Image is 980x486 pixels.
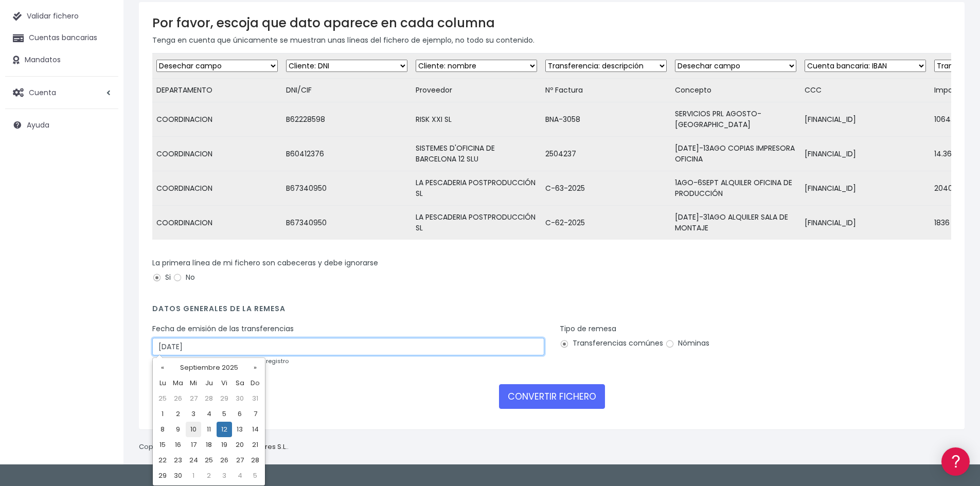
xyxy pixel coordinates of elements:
td: 6 [232,406,247,422]
h4: Datos generales de la remesa [152,304,951,318]
td: 4 [201,406,217,422]
div: Información general [10,71,195,81]
td: B67340950 [282,206,412,240]
td: B62228598 [282,102,412,137]
td: 2 [201,468,217,483]
td: RISK XXI SL [412,102,541,137]
td: 13 [232,422,247,437]
td: [FINANCIAL_ID] [800,102,930,137]
td: SISTEMES D'OFICINA DE BARCELONA 12 SLU [412,137,541,171]
td: 26 [170,391,186,406]
td: [FINANCIAL_ID] [800,137,930,171]
td: 18 [201,437,217,453]
td: 1 [186,468,201,483]
th: Ma [170,375,186,391]
td: 11 [201,422,217,437]
div: Convertir ficheros [10,114,195,123]
td: 5 [217,406,232,422]
th: Mi [186,375,201,391]
label: Tipo de remesa [560,323,616,334]
a: Validar fichero [5,6,118,27]
td: 1 [155,406,170,422]
td: 19 [217,437,232,453]
td: [FINANCIAL_ID] [800,171,930,206]
td: 8 [155,422,170,437]
td: 30 [170,468,186,483]
td: BNA-3058 [541,102,671,137]
a: Cuenta [5,82,118,103]
td: 26 [217,453,232,468]
td: COORDINACION [152,171,282,206]
td: COORDINACION [152,102,282,137]
td: 24 [186,453,201,468]
td: [DATE]-13AGO COPIAS IMPRESORA OFICINA [671,137,800,171]
label: La primera línea de mi fichero son cabeceras y debe ignorarse [152,258,378,268]
label: Transferencias comúnes [560,338,663,349]
th: Vi [217,375,232,391]
td: 29 [217,391,232,406]
td: 27 [232,453,247,468]
label: Fecha de emisión de las transferencias [152,323,294,334]
td: 21 [247,437,263,453]
th: » [247,360,263,375]
td: DNI/CIF [282,79,412,102]
td: Proveedor [412,79,541,102]
td: LA PESCADERIA POSTPRODUCCIÓN SL [412,206,541,240]
a: API [10,263,195,279]
td: B67340950 [282,171,412,206]
a: General [10,221,195,237]
td: 28 [201,391,217,406]
td: 20 [232,437,247,453]
td: 17 [186,437,201,453]
small: en caso de que no se incluya en cada registro [152,357,289,365]
label: Si [152,272,171,283]
button: CONVERTIR FICHERO [499,384,605,409]
h3: Por favor, escoja que dato aparece en cada columna [152,15,951,30]
a: Problemas habituales [10,146,195,162]
td: 10 [186,422,201,437]
td: SERVICIOS PRL AGOSTO- [GEOGRAPHIC_DATA] [671,102,800,137]
td: 2 [170,406,186,422]
td: 25 [155,391,170,406]
th: « [155,360,170,375]
th: Ju [201,375,217,391]
td: 4 [232,468,247,483]
a: Mandatos [5,49,118,71]
a: POWERED BY ENCHANT [141,296,198,306]
th: Septiembre 2025 [170,360,247,375]
div: Facturación [10,204,195,214]
a: Videotutoriales [10,162,195,178]
td: 5 [247,468,263,483]
div: Programadores [10,247,195,257]
label: No [173,272,195,283]
td: 30 [232,391,247,406]
td: 16 [170,437,186,453]
td: COORDINACION [152,137,282,171]
a: Cuentas bancarias [5,27,118,49]
td: 1AGO-6SEPT ALQUILER OFICINA DE PRODUCCIÓN [671,171,800,206]
a: Información general [10,87,195,103]
td: DEPARTAMENTO [152,79,282,102]
td: LA PESCADERIA POSTPRODUCCIÓN SL [412,171,541,206]
td: COORDINACION [152,206,282,240]
th: Sa [232,375,247,391]
td: 7 [247,406,263,422]
th: Lu [155,375,170,391]
td: 28 [247,453,263,468]
td: 14 [247,422,263,437]
p: Copyright © 2025 . [139,442,289,453]
td: 23 [170,453,186,468]
th: Do [247,375,263,391]
td: CCC [800,79,930,102]
td: B60412376 [282,137,412,171]
td: [DATE]-31AGO ALQUILER SALA DE MONTAJE [671,206,800,240]
span: Cuenta [29,87,56,97]
p: Tenga en cuenta que únicamente se muestran unas líneas del fichero de ejemplo, no todo su contenido. [152,34,951,46]
td: 29 [155,468,170,483]
a: Perfiles de empresas [10,178,195,194]
td: C-62-2025 [541,206,671,240]
td: 3 [186,406,201,422]
td: 9 [170,422,186,437]
label: Nóminas [665,338,709,349]
td: 25 [201,453,217,468]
